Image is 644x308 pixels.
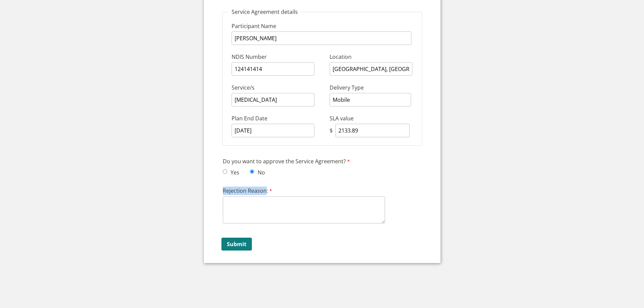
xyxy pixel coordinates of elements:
label: NDIS Number [232,53,323,62]
input: Delivery Type [330,93,411,106]
label: SLA value [330,114,355,124]
label: Delivery Type [330,84,365,93]
label: Location [330,53,353,62]
label: Do you want to approve the Service Agreement? [223,157,352,167]
input: NDIS Number [232,62,314,76]
input: Plan End Date [232,124,314,137]
label: Rejection Reason: [223,187,292,196]
input: Location [330,62,412,76]
input: Service/s [232,93,314,106]
input: Participant Name [232,31,411,45]
textarea: Rejection Reason: [223,196,385,223]
div: $ [330,127,334,134]
legend: Service Agreement details [229,8,301,16]
input: Submit [221,238,252,251]
label: Service/s [232,84,323,93]
label: Yes [229,169,239,176]
label: Participant Name [232,22,323,31]
label: Plan End Date [232,114,323,124]
label: No [256,169,265,176]
input: SLA value [335,124,410,137]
